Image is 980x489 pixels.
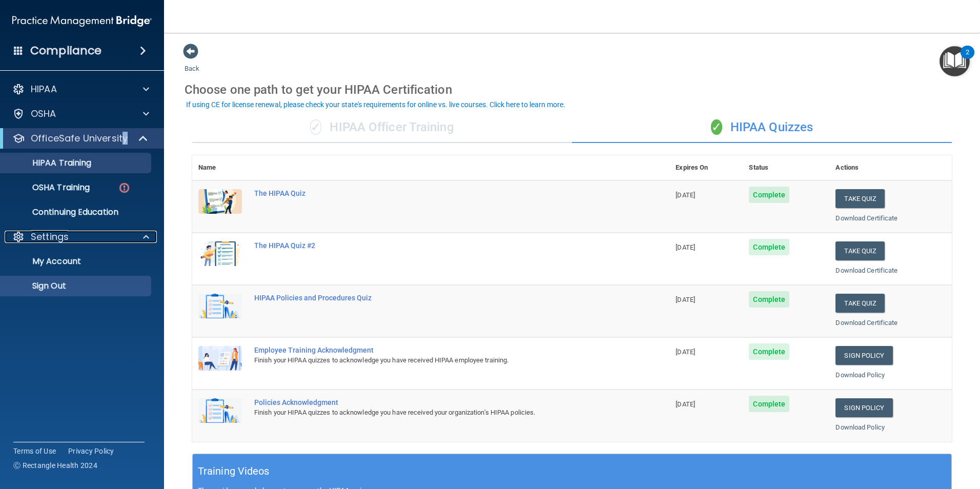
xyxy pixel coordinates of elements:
[12,132,149,145] a: OfficeSafe University
[835,319,897,327] a: Download Certificate
[7,158,91,168] p: HIPAA Training
[676,400,695,408] span: [DATE]
[31,132,128,145] p: OfficeSafe University
[254,346,618,354] div: Employee Training Acknowledgment
[310,119,321,135] span: ✓
[185,99,567,110] button: If using CE for license renewal, please check your state's requirements for online vs. live cours...
[185,75,959,105] div: Choose one path to get your HIPAA Certification
[749,291,789,308] span: Complete
[31,83,57,95] p: HIPAA
[676,243,695,251] span: [DATE]
[12,108,149,120] a: OSHA
[254,354,618,366] div: Finish your HIPAA quizzes to acknowledge you have received HIPAA employee training.
[68,446,114,456] a: Privacy Policy
[186,101,565,108] div: If using CE for license renewal, please check your state's requirements for online vs. live cours...
[7,182,90,193] p: OSHA Training
[835,346,892,365] a: Sign Policy
[711,119,722,135] span: ✓
[118,181,131,194] img: danger-circle.6113f641.png
[185,52,199,72] a: Back
[669,155,743,180] th: Expires On
[835,398,892,417] a: Sign Policy
[966,52,969,66] div: 2
[254,294,618,302] div: HIPAA Policies and Procedures Quiz
[192,155,248,180] th: Name
[749,396,789,412] span: Complete
[835,294,885,313] button: Take Quiz
[12,11,152,31] img: PMB logo
[12,83,149,95] a: HIPAA
[572,112,952,143] div: HIPAA Quizzes
[254,398,618,406] div: Policies Acknowledgment
[254,189,618,197] div: The HIPAA Quiz
[676,191,695,199] span: [DATE]
[835,267,897,274] a: Download Certificate
[198,462,270,480] h5: Training Videos
[13,460,97,471] span: Ⓒ Rectangle Health 2024
[835,189,885,208] button: Take Quiz
[30,44,101,58] h4: Compliance
[940,46,970,76] button: Open Resource Center, 2 new notifications
[835,371,885,379] a: Download Policy
[676,296,695,303] span: [DATE]
[7,207,147,217] p: Continuing Education
[749,187,789,203] span: Complete
[835,241,885,260] button: Take Quiz
[829,155,952,180] th: Actions
[749,239,789,255] span: Complete
[254,406,618,419] div: Finish your HIPAA quizzes to acknowledge you have received your organization’s HIPAA policies.
[749,343,789,360] span: Complete
[31,108,56,120] p: OSHA
[835,214,897,222] a: Download Certificate
[7,256,147,267] p: My Account
[13,446,56,456] a: Terms of Use
[254,241,618,250] div: The HIPAA Quiz #2
[192,112,572,143] div: HIPAA Officer Training
[743,155,829,180] th: Status
[676,348,695,356] span: [DATE]
[7,281,147,291] p: Sign Out
[31,231,69,243] p: Settings
[803,416,968,457] iframe: Drift Widget Chat Controller
[12,231,149,243] a: Settings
